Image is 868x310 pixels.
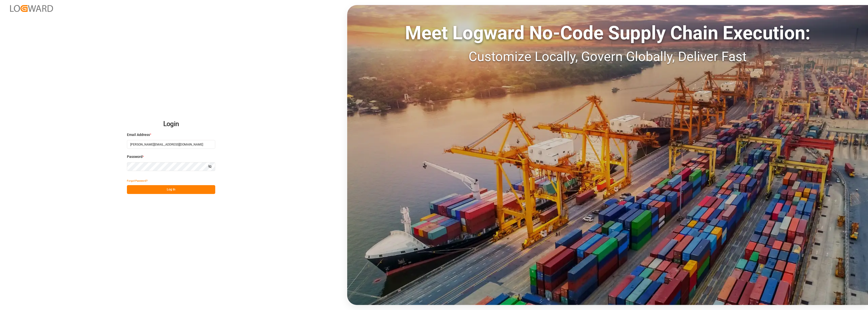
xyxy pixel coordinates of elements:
[127,154,143,159] span: Password
[127,140,215,149] input: Enter your email
[347,47,868,67] div: Customize Locally, Govern Globally, Deliver Fast
[127,185,215,194] button: Log In
[347,19,868,47] div: Meet Logward No-Code Supply Chain Execution:
[10,5,53,12] img: Logward_new_orange.png
[127,132,150,137] span: Email Address
[127,176,148,185] button: Forgot Password?
[127,116,215,132] h2: Login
